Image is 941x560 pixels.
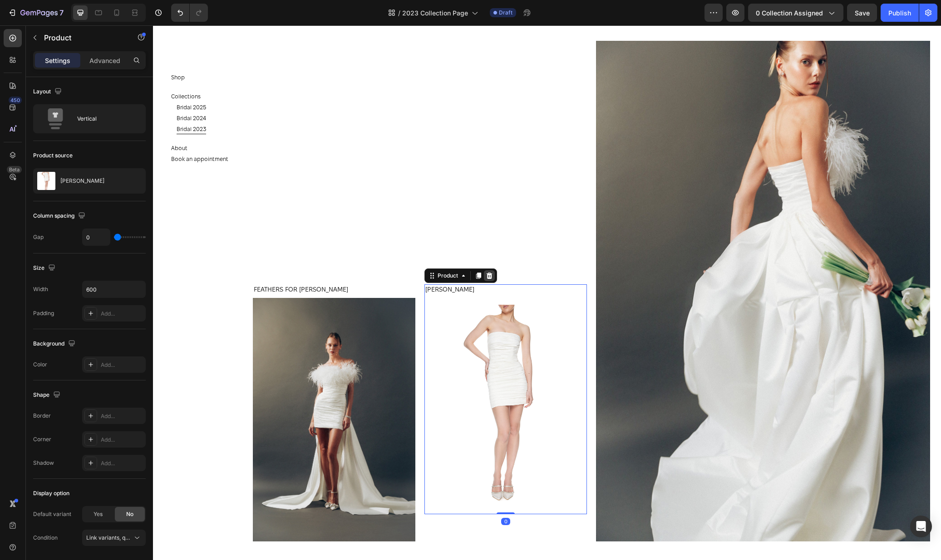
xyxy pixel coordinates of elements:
span: Save [855,9,870,17]
span: 0 collection assigned [756,8,823,18]
img: product feature img [37,172,55,190]
div: 450 [9,97,22,104]
iframe: Design area [153,25,941,560]
div: Condition [33,534,58,542]
p: 7 [59,7,64,18]
div: Background [33,338,77,350]
div: Width [33,285,48,293]
img: gempages_563336841122546483-da040c63-d094-4757-a442-c9599ba2dbfd.jpg [443,15,777,516]
div: 0 [348,492,357,500]
button: Publish [881,4,919,22]
p: Advanced [89,56,120,65]
div: Publish [888,8,911,18]
p: [PERSON_NAME] [60,178,104,184]
div: Undo/Redo [171,4,208,22]
div: Add... [101,459,143,467]
img: gempages_563336841122546483-22bb0477-cab8-49d6-af2c-3cdbabc191ba.jpg [100,273,262,516]
span: No [126,510,133,518]
div: Padding [33,309,54,317]
div: Size [33,262,57,274]
div: Add... [101,436,143,444]
div: Color [33,360,47,369]
button: Link variants, quantity <br> between same products [82,530,146,546]
div: Shape [33,389,62,401]
div: Product source [33,151,73,160]
div: Default variant [33,510,71,518]
div: Layout [33,86,64,98]
div: Column spacing [33,210,87,222]
div: Gap [33,233,44,241]
button: 0 collection assigned [748,4,843,22]
div: Beta [7,166,22,173]
p: Product [44,32,121,43]
div: Vertical [77,108,133,129]
button: 7 [4,4,68,22]
div: Border [33,412,51,420]
input: Auto [83,229,110,245]
span: Link variants, quantity <br> between same products [86,534,220,541]
button: Save [847,4,877,22]
h1: [PERSON_NAME] [271,259,434,269]
div: Shadow [33,459,54,467]
span: / [398,8,400,18]
div: Product [283,246,307,254]
span: Yes [94,510,103,518]
div: Add... [101,310,143,318]
div: Add... [101,412,143,420]
div: Open Intercom Messenger [910,516,932,537]
div: Display option [33,489,69,497]
a: JOSIE DRESS [271,273,434,489]
span: 2023 Collection Page [402,8,468,18]
h1: FEATHERS FOR [PERSON_NAME] [100,259,262,269]
p: Settings [45,56,70,65]
input: Auto [83,281,145,297]
div: Add... [101,361,143,369]
div: Corner [33,435,51,443]
span: Draft [499,9,512,17]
